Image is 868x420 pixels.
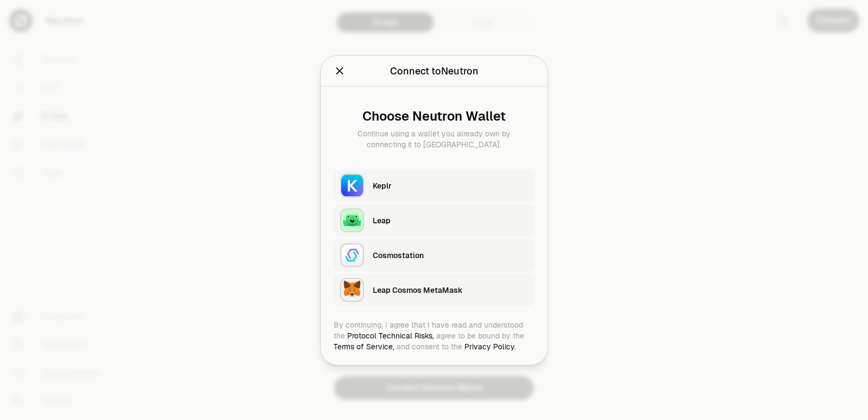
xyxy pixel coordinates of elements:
button: LeapLeap [334,204,534,236]
img: Leap Cosmos MetaMask [340,278,364,302]
button: KeplrKeplr [334,169,534,202]
img: Leap [340,208,364,232]
button: CosmostationCosmostation [334,239,534,271]
img: Keplr [340,173,364,197]
div: By continuing, I agree that I have read and understood the agree to be bound by the and consent t... [334,319,534,352]
a: Protocol Technical Risks, [347,330,434,340]
button: Close [334,63,346,78]
div: Continue using a wallet you already own by connecting it to [GEOGRAPHIC_DATA]. [342,128,526,149]
button: Leap Cosmos MetaMaskLeap Cosmos MetaMask [334,273,534,306]
div: Leap Cosmos MetaMask [373,284,528,295]
a: Terms of Service, [334,341,394,351]
div: Keplr [373,180,528,191]
a: Privacy Policy. [464,341,516,351]
div: Leap [373,215,528,225]
div: Connect to Neutron [390,63,478,78]
div: Choose Neutron Wallet [342,108,526,123]
img: Cosmostation [340,243,364,267]
div: Cosmostation [373,249,528,260]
